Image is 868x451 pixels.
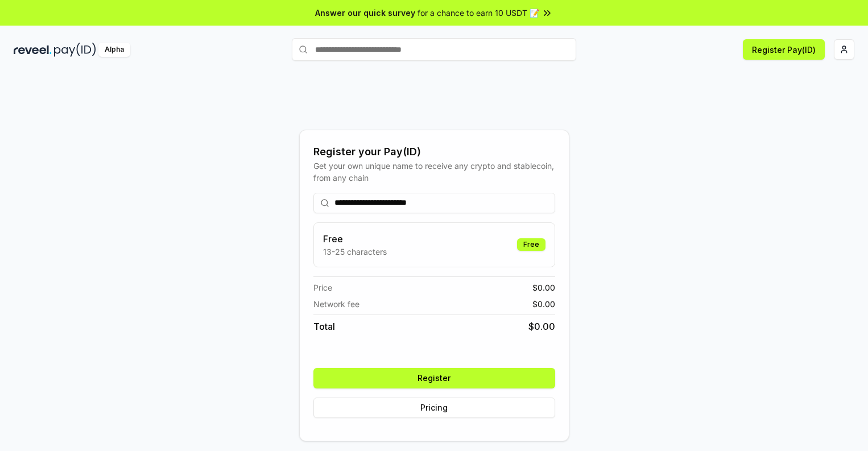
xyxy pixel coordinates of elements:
[532,282,555,293] span: $ 0.00
[313,398,555,418] button: Pricing
[313,320,335,333] span: Total
[315,7,415,19] span: Answer our quick survey
[14,43,52,57] img: reveel_dark
[528,320,555,333] span: $ 0.00
[323,232,387,246] h3: Free
[313,368,555,388] button: Register
[743,39,825,60] button: Register Pay(ID)
[517,238,545,251] div: Free
[323,246,387,258] p: 13-25 characters
[313,144,555,160] div: Register your Pay(ID)
[313,160,555,184] div: Get your own unique name to receive any crypto and stablecoin, from any chain
[313,282,332,293] span: Price
[98,43,130,57] div: Alpha
[54,43,96,57] img: pay_id
[418,7,539,19] span: for a chance to earn 10 USDT 📝
[532,298,555,310] span: $ 0.00
[313,298,359,310] span: Network fee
